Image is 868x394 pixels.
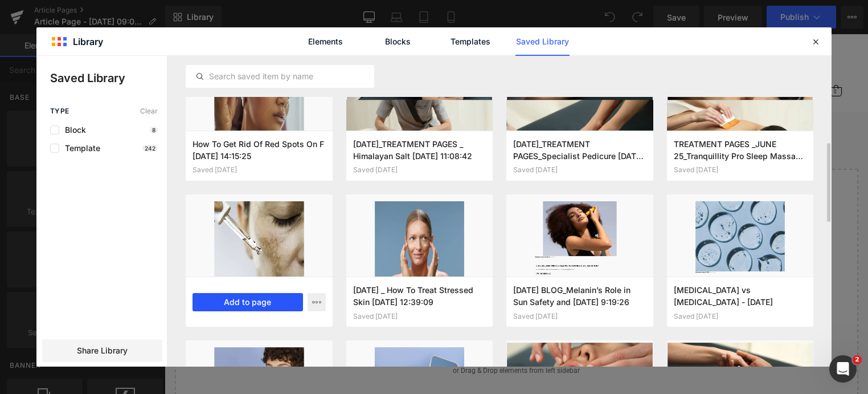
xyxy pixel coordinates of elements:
a: Bestseller [121,50,153,70]
button: Add to page [193,293,303,311]
span: Template [59,144,100,153]
p: Saved Library [50,70,167,87]
div: Saved [DATE] [353,312,486,320]
h3: [DATE] _ How To Treat Stressed Skin [DATE] 12:39:09 [353,284,486,307]
p: 242 [142,145,158,152]
span: Clear [140,107,158,115]
p: Start building your page [28,161,675,175]
p: or Drag & Drop elements from left sidebar [28,332,675,340]
a: 0 [666,51,677,62]
div: Saved [DATE] [513,312,646,320]
button: Search aria label [611,39,629,75]
a: Templates [443,27,497,56]
span: 2 [853,355,862,364]
a: b-corp [11,40,39,75]
h3: [DATE]_TREATMENT PAGES _ Himalayan Salt [DATE] 11:08:42 [353,138,486,161]
button: Professional [410,50,450,69]
p: 8 [150,127,158,133]
h3: How To Get Rid Of Red Spots On F [DATE] 14:15:25 [193,138,326,161]
a: Saved Library [515,27,570,56]
button: Geschenkideen & sets [337,46,387,74]
div: Saved [DATE] [674,312,807,320]
button: Über Comfort Zone [473,42,499,78]
iframe: Intercom live chat [829,355,857,383]
button: Körper [224,50,245,69]
span: Block [59,125,86,135]
h3: [MEDICAL_DATA] vs [MEDICAL_DATA] - [DATE] [674,284,807,307]
img: Comfort Zone Germany [301,9,403,30]
span: Share Library [77,345,128,356]
a: Sonnenschutz [268,50,314,70]
div: Saved [DATE] [513,166,646,174]
span: Type [50,107,69,115]
div: Saved [DATE] [674,166,807,174]
a: Blocks [371,27,425,56]
a: Explore Template [301,300,403,323]
input: Search saved item by name [186,70,374,83]
button: Gesicht [176,50,201,69]
h3: [DATE]_TREATMENT PAGES_Specialist Pedicure [DATE] 9:18:29 [513,138,646,161]
div: Saved [DATE] [193,166,326,174]
span: 0 [669,55,674,60]
svg: Certified B Corporation [15,40,35,75]
h3: TREATMENT PAGES _JUNE 25_Tranquillity Pro Sleep Massage [DATE] 17:38:47 [674,138,807,161]
a: Elements [298,27,353,56]
div: Saved [DATE] [353,166,486,174]
h3: [DATE] BLOG_Melanin’s Role in Sun Safety and [DATE] 9:19:26 [513,284,646,307]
